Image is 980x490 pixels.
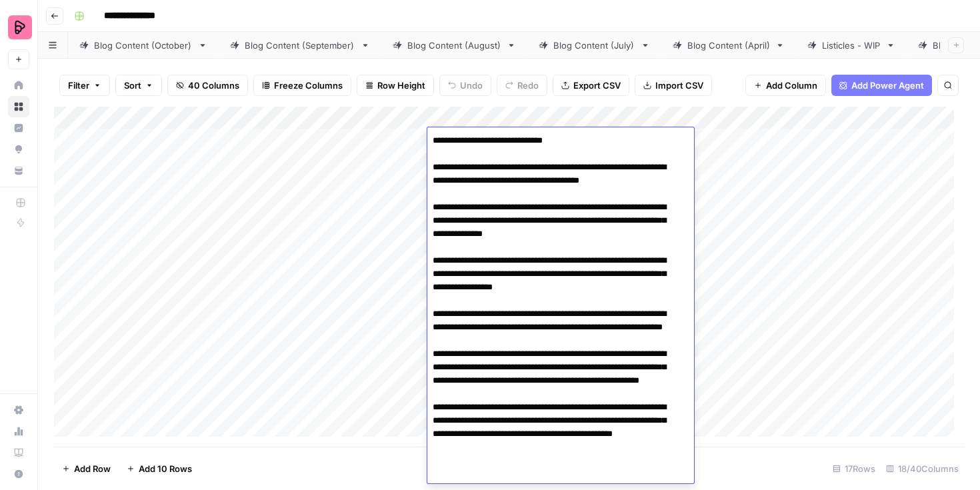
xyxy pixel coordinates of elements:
a: Home [8,75,29,96]
img: Preply Logo [8,15,32,39]
a: Blog Content (October) [68,32,219,59]
a: Blog Content (August) [381,32,527,59]
span: Export CSV [573,79,621,92]
div: Listicles - WIP [822,39,881,52]
a: Usage [8,421,29,442]
a: Insights [8,117,29,139]
div: Blog Content (October) [94,39,193,52]
a: Blog Content (April) [661,32,796,59]
span: Import CSV [655,79,703,92]
a: Blog Content (July) [527,32,661,59]
span: Add Power Agent [851,79,924,92]
span: Row Height [377,79,425,92]
a: Settings [8,399,29,421]
button: Filter [59,75,110,96]
button: 40 Columns [167,75,248,96]
div: 18/40 Columns [881,458,964,479]
a: Learning Hub [8,442,29,463]
button: Redo [497,75,547,96]
span: Add Row [74,462,111,475]
span: Filter [68,79,89,92]
span: Sort [124,79,141,92]
a: Blog Content (September) [219,32,381,59]
button: Freeze Columns [253,75,351,96]
button: Add 10 Rows [119,458,200,479]
button: Sort [115,75,162,96]
button: Row Height [357,75,434,96]
div: Blog Content (July) [553,39,635,52]
a: Browse [8,96,29,117]
span: Add Column [766,79,817,92]
span: 40 Columns [188,79,239,92]
button: Add Column [745,75,826,96]
button: Help + Support [8,463,29,485]
button: Add Row [54,458,119,479]
span: Add 10 Rows [139,462,192,475]
button: Export CSV [553,75,629,96]
a: Listicles - WIP [796,32,907,59]
div: Blog Content (August) [407,39,501,52]
button: Workspace: Preply [8,11,29,44]
span: Freeze Columns [274,79,343,92]
div: 17 Rows [827,458,881,479]
div: Blog Content (April) [687,39,770,52]
button: Undo [439,75,491,96]
button: Import CSV [635,75,712,96]
a: Opportunities [8,139,29,160]
div: Blog Content (September) [245,39,355,52]
span: Redo [517,79,539,92]
a: Your Data [8,160,29,181]
button: Add Power Agent [831,75,932,96]
span: Undo [460,79,483,92]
